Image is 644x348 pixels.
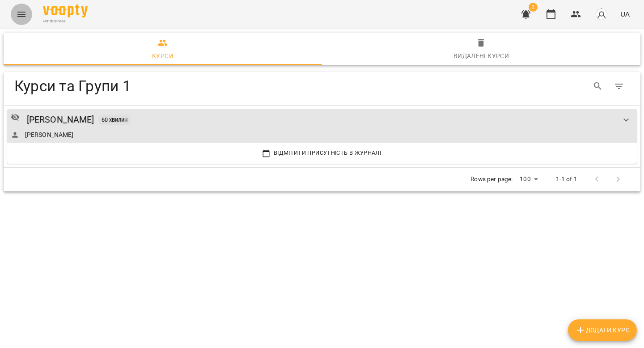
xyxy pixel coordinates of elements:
[529,3,538,12] span: 2
[98,116,131,123] span: 60 хвилин
[617,6,633,22] button: UA
[516,173,541,186] div: 100
[556,175,577,184] p: 1-1 of 1
[13,148,631,158] span: Відмітити присутність в Журналі
[43,4,88,17] img: Voopty Logo
[25,130,74,139] a: [PERSON_NAME]
[43,18,88,24] span: For Business
[453,51,509,61] div: Видалені курси
[14,77,359,95] h4: Курси та Групи 1
[568,319,637,341] button: Додати Курс
[620,9,630,19] span: UA
[615,109,637,131] button: show more
[575,325,630,335] span: Додати Курс
[11,4,32,25] button: Menu
[470,175,513,184] p: Rows per page:
[152,51,174,61] div: Курси
[11,113,20,122] svg: Приватний урок
[587,76,609,97] button: Search
[27,113,94,127] a: [PERSON_NAME]
[11,146,633,160] button: Відмітити присутність в Журналі
[595,8,608,21] img: avatar_s.png
[4,72,640,101] div: Table Toolbar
